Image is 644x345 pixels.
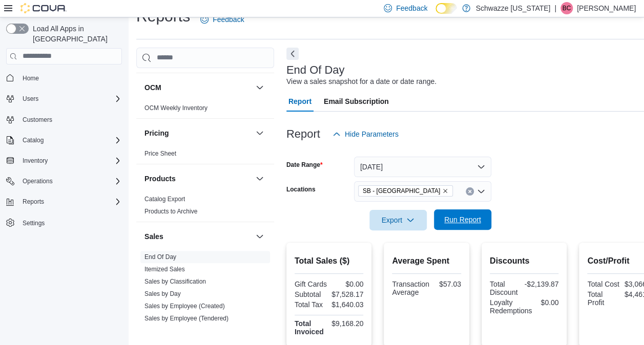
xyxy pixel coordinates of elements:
[376,210,421,230] span: Export
[6,67,122,257] nav: Complex example
[2,133,126,147] button: Catalog
[288,91,311,112] span: Report
[2,112,126,127] button: Customers
[144,207,197,215] span: Products to Archive
[286,185,316,193] label: Locations
[254,230,266,243] button: Sales
[354,157,491,177] button: [DATE]
[144,104,207,112] span: OCM Weekly Inventory
[144,314,228,322] span: Sales by Employee (Tendered)
[392,280,429,296] div: Transaction Average
[144,231,163,242] h3: Sales
[442,188,448,194] button: Remove SB - Federal Heights from selection in this group
[345,129,399,139] span: Hide Parameters
[358,185,453,197] span: SB - Federal Heights
[23,116,52,124] span: Customers
[254,81,266,94] button: OCM
[144,231,252,242] button: Sales
[396,3,427,13] span: Feedback
[2,195,126,209] button: Reports
[435,14,436,14] span: Dark Mode
[196,9,248,30] a: Feedback
[144,253,176,261] span: End Of Day
[560,2,573,14] div: Brennan Croy
[536,298,558,307] div: $0.00
[324,91,389,112] span: Email Subscription
[144,150,176,157] a: Price Sheet
[444,214,481,225] span: Run Report
[295,290,327,298] div: Subtotal
[369,210,427,230] button: Export
[295,319,324,336] strong: Total Invoiced
[524,280,558,288] div: -$2,139.87
[2,215,126,230] button: Settings
[18,72,122,84] span: Home
[18,93,43,105] button: Users
[144,277,206,286] span: Sales by Classification
[144,208,197,215] a: Products to Archive
[475,2,550,14] p: Schwazze [US_STATE]
[23,95,38,103] span: Users
[331,280,363,288] div: $0.00
[18,155,52,167] button: Inventory
[144,174,176,184] h3: Products
[18,216,122,229] span: Settings
[18,175,57,187] button: Operations
[213,14,244,25] span: Feedback
[286,64,345,76] h3: End Of Day
[18,114,56,126] a: Customers
[144,82,161,93] h3: OCM
[18,72,43,84] a: Home
[433,280,461,288] div: $57.03
[18,134,122,146] span: Catalog
[144,266,185,273] a: Itemized Sales
[144,82,252,93] button: OCM
[295,300,327,309] div: Total Tax
[490,298,532,315] div: Loyalty Redemptions
[144,253,176,261] a: End Of Day
[29,24,122,44] span: Load All Apps in [GEOGRAPHIC_DATA]
[328,124,403,144] button: Hide Parameters
[363,186,440,196] span: SB - [GEOGRAPHIC_DATA]
[477,187,485,196] button: Open list of options
[587,290,619,307] div: Total Profit
[286,76,437,87] div: View a sales snapshot for a date or date range.
[144,174,252,184] button: Products
[18,196,48,208] button: Reports
[136,193,274,222] div: Products
[144,128,252,138] button: Pricing
[434,209,491,230] button: Run Report
[144,196,185,203] a: Catalog Export
[18,155,122,167] span: Inventory
[23,198,44,206] span: Reports
[144,278,206,285] a: Sales by Classification
[23,219,45,227] span: Settings
[23,74,39,82] span: Home
[144,290,181,297] a: Sales by Day
[490,255,559,267] h2: Discounts
[254,127,266,139] button: Pricing
[144,265,185,273] span: Itemized Sales
[295,280,327,288] div: Gift Cards
[136,102,274,118] div: OCM
[435,3,457,14] input: Dark Mode
[144,327,189,335] span: Sales by Invoice
[136,147,274,164] div: Pricing
[331,290,363,298] div: $7,528.17
[144,315,228,322] a: Sales by Employee (Tendered)
[18,217,49,229] a: Settings
[144,104,207,112] a: OCM Weekly Inventory
[466,187,474,196] button: Clear input
[2,71,126,85] button: Home
[18,196,122,208] span: Reports
[144,303,225,310] a: Sales by Employee (Created)
[563,2,571,14] span: BC
[2,154,126,168] button: Inventory
[18,175,122,187] span: Operations
[331,300,363,309] div: $1,640.03
[144,290,181,298] span: Sales by Day
[20,3,67,13] img: Cova
[286,128,320,140] h3: Report
[23,177,53,185] span: Operations
[144,302,225,310] span: Sales by Employee (Created)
